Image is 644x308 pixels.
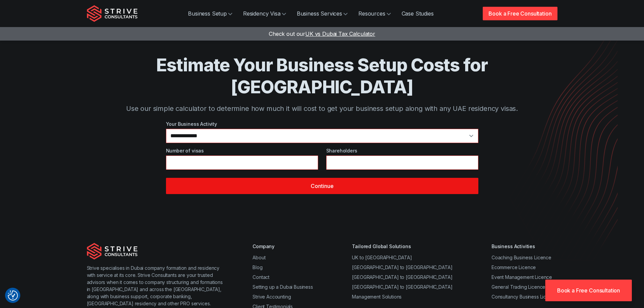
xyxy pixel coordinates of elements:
[166,178,478,194] button: Continue
[183,7,238,20] a: Business Setup
[253,294,291,300] a: Strive Accounting
[253,264,262,270] a: Blog
[352,243,452,250] div: Tailored Global Solutions
[291,7,353,20] a: Business Services
[492,243,557,250] div: Business Activities
[87,5,138,22] img: Strive Consultants
[492,264,536,270] a: Ecommerce Licence
[353,7,396,20] a: Resources
[253,255,265,260] a: About
[492,294,557,300] a: Consultancy Business Licence
[166,120,478,127] label: Your Business Activity
[492,255,551,260] a: Coaching Business Licence
[352,294,402,300] a: Management Solutions
[269,30,375,37] a: Check out ourUK vs Dubai Tax Calculator
[238,7,291,20] a: Residency Visa
[492,284,545,290] a: General Trading Licence
[352,264,452,270] a: [GEOGRAPHIC_DATA] to [GEOGRAPHIC_DATA]
[166,147,318,154] label: Number of visas
[87,243,138,260] img: Strive Consultants
[396,7,439,20] a: Case Studies
[492,274,552,280] a: Event Management Licence
[352,255,412,260] a: UK to [GEOGRAPHIC_DATA]
[545,280,632,301] a: Book a Free Consultation
[8,290,18,301] button: Consent Preferences
[305,30,375,37] span: UK vs Dubai Tax Calculator
[8,290,18,301] img: Revisit consent button
[253,274,269,280] a: Contact
[352,274,452,280] a: [GEOGRAPHIC_DATA] to [GEOGRAPHIC_DATA]
[326,147,478,154] label: Shareholders
[87,264,226,307] p: Strive specialises in Dubai company formation and residency with service at its core. Strive Cons...
[114,54,530,98] h1: Estimate Your Business Setup Costs for [GEOGRAPHIC_DATA]
[253,284,313,290] a: Setting up a Dubai Business
[114,103,530,114] p: Use our simple calculator to determine how much it will cost to get your business setup along wit...
[253,243,313,250] div: Company
[352,284,452,290] a: [GEOGRAPHIC_DATA] to [GEOGRAPHIC_DATA]
[483,7,557,20] a: Book a Free Consultation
